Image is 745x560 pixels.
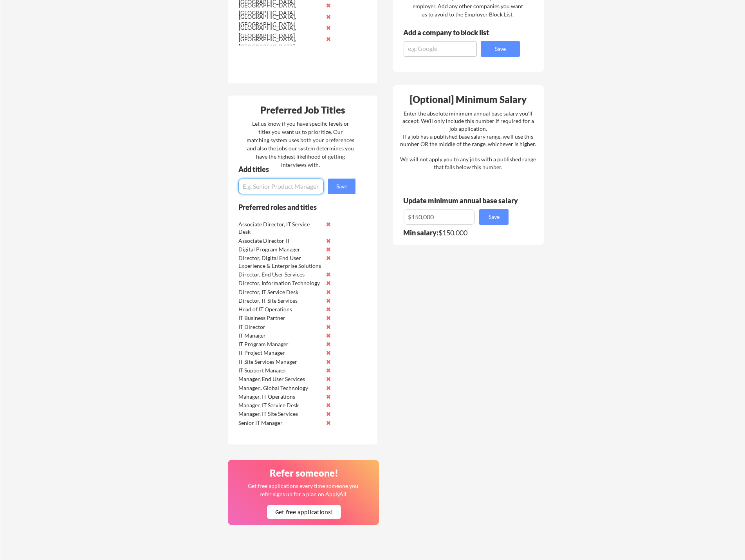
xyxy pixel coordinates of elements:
button: Save [481,41,520,57]
div: Preferred Job Titles [230,105,375,115]
div: Let us know if you have specific levels or titles you want us to prioritize. Our matching system ... [247,119,354,169]
div: Preferred roles and titles [238,204,345,211]
div: IT Manager [238,332,321,340]
div: Update minimum annual base salary [403,197,521,204]
div: Get free applications every time someone you refer signs up for a plan on ApplyAll [247,482,359,498]
div: Manager, IT Service Desk [238,401,321,409]
div: Manager,. Global Technology [238,384,321,392]
input: E.g. $100,000 [404,209,475,225]
div: [GEOGRAPHIC_DATA], [GEOGRAPHIC_DATA] [239,2,321,17]
div: Enter the absolute minimum annual base salary you'll accept. We'll only include this number if re... [400,110,536,171]
div: Refer someone! [231,468,377,478]
div: Director, IT Site Services [238,297,321,305]
div: IT Director [238,323,321,331]
div: IT Support Manager [238,367,321,374]
input: E.g. Senior Product Manager [238,179,324,194]
div: Head of IT Operations [238,305,321,313]
button: Get free applications! [267,505,341,519]
div: Add titles [238,166,349,173]
div: IT Project Manager [238,349,321,357]
div: Add a company to block list [403,29,501,36]
div: [GEOGRAPHIC_DATA], [GEOGRAPHIC_DATA] [239,13,321,28]
div: Associate Director IT [238,237,321,245]
div: Manager, IT Site Services [238,410,321,418]
div: Director, Information Technology [238,279,321,287]
div: Director, End User Services [238,271,321,278]
div: Associate Director, IT Service Desk [238,220,321,236]
div: Manager, End User Services [238,375,321,383]
div: Director, Digital End User Experience & Enterprise Solutions [238,254,321,269]
div: [GEOGRAPHIC_DATA], [GEOGRAPHIC_DATA] [239,24,321,39]
button: Save [479,209,509,225]
strong: Min salary: [403,228,438,237]
div: Director, IT Service Desk [238,288,321,296]
div: [Optional] Minimum Salary [395,95,541,104]
div: $150,000 [403,229,514,236]
div: IT Site Services Manager [238,358,321,366]
button: Save [328,179,355,194]
div: IT Business Partner [238,314,321,322]
div: Senior IT Manager [238,419,321,427]
div: Manager, IT Operations [238,393,321,401]
div: Digital Program Manager [238,246,321,253]
div: IT Program Manager [238,340,321,348]
div: [GEOGRAPHIC_DATA], [GEOGRAPHIC_DATA] [239,35,321,51]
